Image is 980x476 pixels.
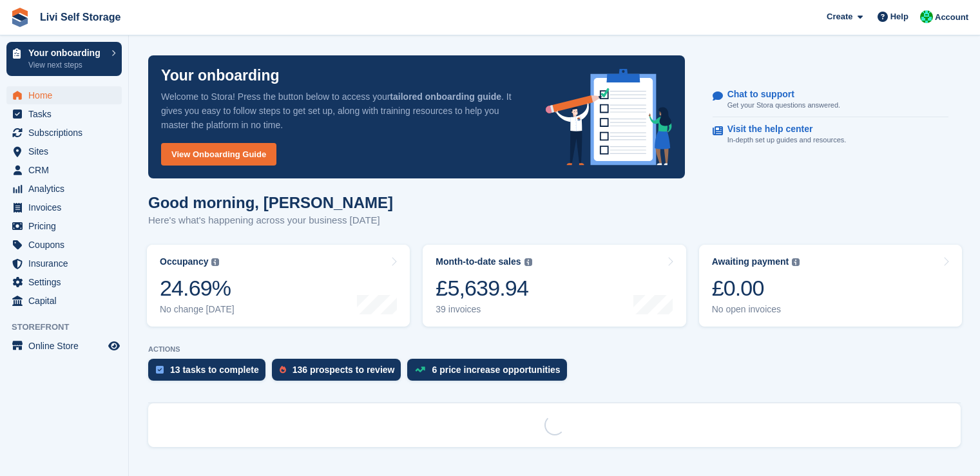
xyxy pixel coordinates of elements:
span: Sites [28,142,106,160]
div: No change [DATE] [160,304,235,315]
a: menu [6,124,122,142]
div: Occupancy [160,256,208,267]
div: 6 price increase opportunities [432,365,560,375]
span: Subscriptions [28,124,106,142]
a: menu [6,217,122,235]
a: Your onboarding View next steps [6,42,122,76]
a: menu [6,337,122,355]
div: 39 invoices [436,304,532,315]
div: 24.69% [160,275,235,301]
img: price_increase_opportunities-93ffe204e8149a01c8c9dc8f82e8f89637d9d84a8eef4429ea346261dce0b2c0.svg [415,367,425,372]
span: Help [890,10,908,23]
img: Joe Robertson [920,10,933,23]
div: Month-to-date sales [436,256,521,267]
img: stora-icon-8386f47178a22dfd0bd8f6a31ec36ba5ce8667c1dd55bd0f319d3a0aa187defe.svg [10,8,30,27]
p: Your onboarding [161,68,280,83]
img: task-75834270c22a3079a89374b754ae025e5fb1db73e45f91037f5363f120a921f8.svg [156,366,164,374]
span: Settings [28,273,106,291]
span: Coupons [28,236,106,254]
span: Pricing [28,217,106,235]
span: Online Store [28,337,106,355]
img: prospect-51fa495bee0391a8d652442698ab0144808aea92771e9ea1ae160a38d050c398.svg [280,366,286,374]
a: menu [6,86,122,104]
strong: tailored onboarding guide [390,91,501,102]
a: 6 price increase opportunities [407,359,573,387]
div: 13 tasks to complete [170,365,259,375]
span: Create [827,10,852,23]
p: Welcome to Stora! Press the button below to access your . It gives you easy to follow steps to ge... [161,90,525,132]
a: Livi Self Storage [35,6,126,28]
img: icon-info-grey-7440780725fd019a000dd9b08b2336e03edf1995a4989e88bcd33f0948082b44.svg [211,258,219,266]
p: Visit the help center [727,124,836,135]
a: menu [6,105,122,123]
img: onboarding-info-6c161a55d2c0e0a8cae90662b2fe09162a5109e8cc188191df67fb4f79e88e88.svg [546,69,672,166]
span: Storefront [12,321,128,334]
a: 13 tasks to complete [148,359,272,387]
a: Preview store [106,338,122,354]
p: View next steps [28,59,105,71]
div: 136 prospects to review [293,365,395,375]
span: Home [28,86,106,104]
a: Awaiting payment £0.00 No open invoices [699,245,962,327]
a: menu [6,236,122,254]
div: No open invoices [712,304,800,315]
img: icon-info-grey-7440780725fd019a000dd9b08b2336e03edf1995a4989e88bcd33f0948082b44.svg [524,258,532,266]
p: ACTIONS [148,345,961,354]
span: Tasks [28,105,106,123]
span: Invoices [28,198,106,216]
a: menu [6,180,122,198]
div: £5,639.94 [436,275,532,301]
p: Here's what's happening across your business [DATE] [148,213,393,228]
a: menu [6,142,122,160]
a: menu [6,198,122,216]
img: icon-info-grey-7440780725fd019a000dd9b08b2336e03edf1995a4989e88bcd33f0948082b44.svg [792,258,800,266]
p: Chat to support [727,89,830,100]
h1: Good morning, [PERSON_NAME] [148,194,393,211]
a: menu [6,161,122,179]
a: menu [6,273,122,291]
span: CRM [28,161,106,179]
a: Occupancy 24.69% No change [DATE] [147,245,410,327]
a: 136 prospects to review [272,359,408,387]
span: Analytics [28,180,106,198]
a: Visit the help center In-depth set up guides and resources. [713,117,948,152]
span: Capital [28,292,106,310]
span: Insurance [28,254,106,272]
a: Month-to-date sales £5,639.94 39 invoices [423,245,686,327]
span: Account [935,11,968,24]
a: View Onboarding Guide [161,143,276,166]
a: Chat to support Get your Stora questions answered. [713,82,948,118]
a: menu [6,254,122,272]
div: Awaiting payment [712,256,789,267]
div: £0.00 [712,275,800,301]
p: Your onboarding [28,48,105,57]
p: In-depth set up guides and resources. [727,135,847,146]
p: Get your Stora questions answered. [727,100,840,111]
a: menu [6,292,122,310]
